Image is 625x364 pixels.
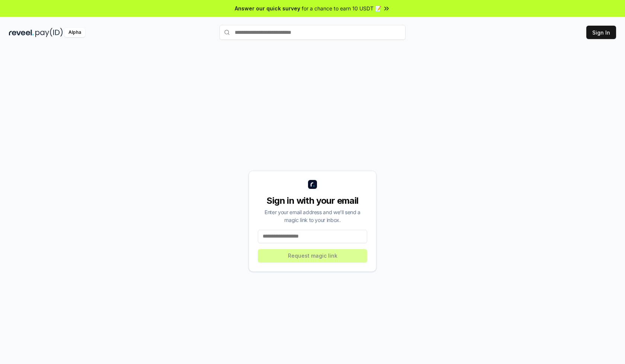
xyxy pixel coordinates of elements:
[308,180,317,189] img: logo_small
[64,28,85,37] div: Alpha
[586,26,616,39] button: Sign In
[258,208,367,224] div: Enter your email address and we’ll send a magic link to your inbox.
[235,4,300,12] span: Answer our quick survey
[258,195,367,207] div: Sign in with your email
[302,4,381,12] span: for a chance to earn 10 USDT 📝
[9,28,34,37] img: reveel_dark
[35,28,63,37] img: pay_id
